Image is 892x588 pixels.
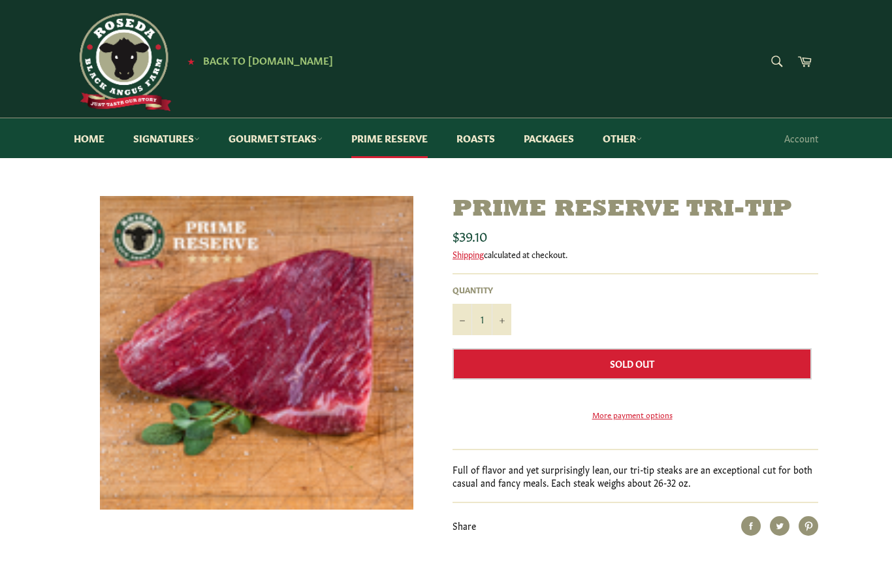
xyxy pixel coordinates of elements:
a: Other [590,118,655,158]
a: Prime Reserve [338,118,441,158]
img: Roseda Beef [74,13,172,111]
a: More payment options [453,409,812,420]
a: Roasts [443,118,508,158]
img: Prime Reserve Tri-Tip [100,196,413,510]
h1: Prime Reserve Tri-Tip [453,196,818,224]
span: Sold Out [610,357,654,370]
span: Back to [DOMAIN_NAME] [203,53,333,67]
a: Signatures [120,118,213,158]
span: $39.10 [453,226,487,244]
p: Full of flavor and yet surprisingly lean, our tri-tip steaks are an exceptional cut for both casu... [453,463,818,489]
span: ★ [187,56,195,66]
label: Quantity [453,284,511,295]
div: calculated at checkout. [453,248,818,260]
button: Sold Out [453,348,812,380]
a: Packages [511,118,587,158]
a: Home [61,118,118,158]
button: Reduce item quantity by one [453,304,472,335]
a: Shipping [453,248,484,260]
a: ★ Back to [DOMAIN_NAME] [181,56,333,66]
button: Increase item quantity by one [492,304,511,335]
a: Gourmet Steaks [215,118,336,158]
a: Account [778,119,825,157]
span: Share [453,519,476,532]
